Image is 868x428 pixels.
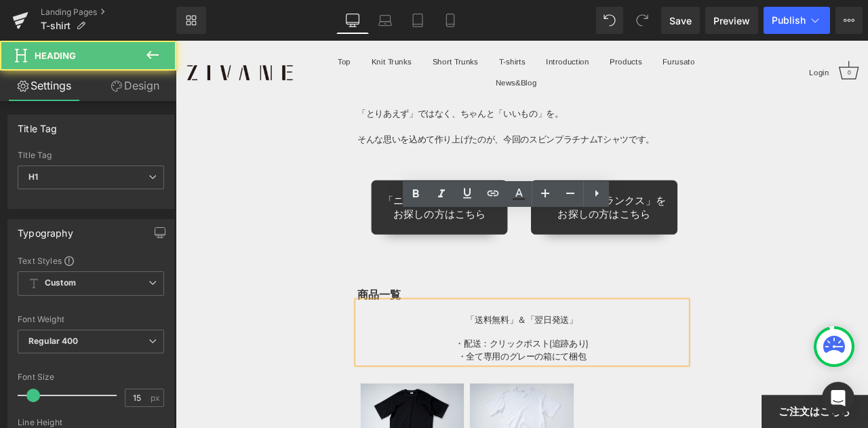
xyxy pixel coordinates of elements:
a: Landing Pages [41,7,176,18]
span: Save [669,14,692,28]
a: Design [91,71,179,101]
button: Publish [764,7,830,34]
b: Custom [45,277,76,289]
span: ・配送：クリックポスト(追跡あり) [332,352,490,366]
button: More [835,7,863,34]
span: Preview [713,14,750,28]
div: Line Height [18,418,164,427]
span: 「ショートトランクス」を お探しの方はこちら [435,182,581,213]
div: Title Tag [18,115,58,134]
a: Laptop [369,7,401,34]
button: Redo [629,7,656,34]
span: ・全て専用のグレーの箱にて梱包 [334,367,487,381]
div: Title Tag [18,151,164,160]
p: そんな思いを込めて作り上げたのが、今回のスビンプラチナムTシャツです。 [216,110,606,125]
a: Desktop [336,7,369,34]
div: Font Weight [18,315,164,324]
span: px [151,393,162,402]
b: Regular 400 [28,336,79,346]
span: Publish [772,15,806,26]
a: New Library [176,7,206,34]
div: Typography [18,220,73,239]
div: Text Styles [18,255,164,266]
div: Font Size [18,372,164,382]
b: H1 [28,172,38,182]
span: 「ニットトランクス」を お探しの方はこちら [245,182,380,213]
button: Undo [596,7,623,34]
a: 「ニットトランクス」をお探しの方はこちら [232,166,393,230]
a: Mobile [434,7,467,34]
div: Open Intercom Messenger [822,382,854,414]
a: Tablet [401,7,434,34]
span: 「送料無料」＆「翌日発送」 [344,324,477,337]
span: T-shirt [41,20,71,31]
span: Heading [35,50,76,61]
a: 「ショートトランクス」をお探しの方はこちら [421,166,595,230]
a: Preview [705,7,758,34]
p: 「とりあえず」ではなく、ちゃんと「いいもの」を。 [216,79,606,95]
strong: 商品一覧 [216,291,267,309]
